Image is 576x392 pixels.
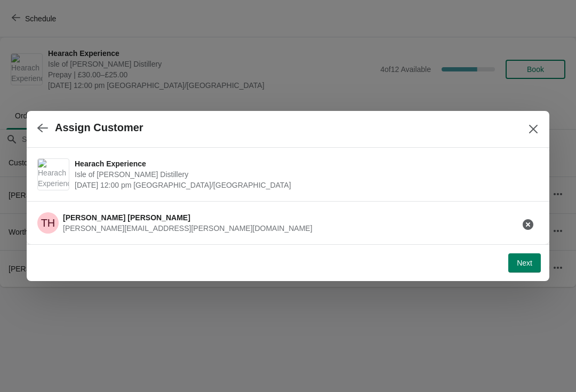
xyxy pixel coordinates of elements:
[75,158,533,169] span: Hearach Experience
[55,122,143,134] h2: Assign Customer
[41,217,55,229] text: TH
[75,180,533,190] span: [DATE] 12:00 pm [GEOGRAPHIC_DATA]/[GEOGRAPHIC_DATA]
[63,224,313,233] span: [PERSON_NAME][EMAIL_ADDRESS][PERSON_NAME][DOMAIN_NAME]
[75,169,533,180] span: Isle of [PERSON_NAME] Distillery
[38,159,69,190] img: Hearach Experience | Isle of Harris Distillery | August 27 | 12:00 pm Europe/London
[517,259,532,267] span: Next
[37,212,59,234] span: Tobias
[63,213,190,222] span: [PERSON_NAME] [PERSON_NAME]
[508,253,541,273] button: Next
[524,119,543,139] button: Close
